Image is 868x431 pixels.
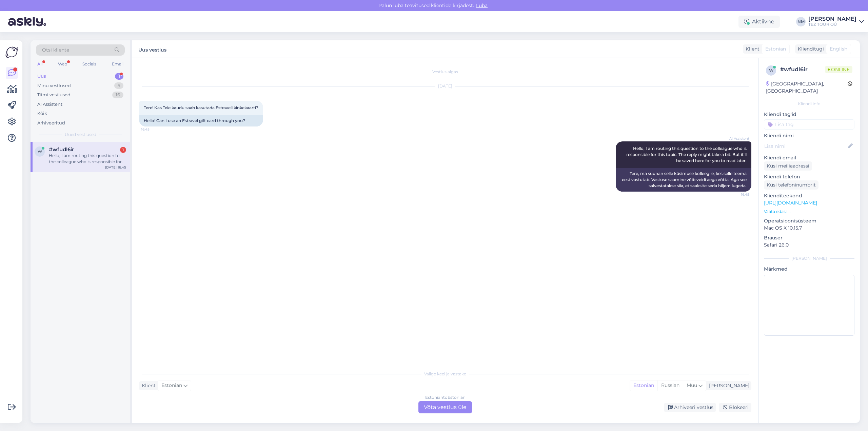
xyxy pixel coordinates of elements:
[764,161,812,171] div: Küsi meiliaadressi
[5,46,18,59] img: Askly Logo
[808,22,856,27] div: TEZ TOUR OÜ
[825,66,852,73] span: Online
[719,403,751,412] div: Blokeeri
[706,382,749,389] div: [PERSON_NAME]
[37,82,71,89] div: Minu vestlused
[37,110,47,117] div: Kõik
[657,380,683,391] div: Russian
[764,192,854,199] p: Klienditeekond
[780,65,825,74] div: # wfudl6ir
[765,45,786,53] span: Estonian
[766,80,848,95] div: [GEOGRAPHIC_DATA], [GEOGRAPHIC_DATA]
[65,132,96,138] span: Uued vestlused
[111,60,125,68] div: Email
[764,119,854,130] input: Lisa tag
[769,68,773,73] span: w
[796,17,806,26] div: NM
[115,73,123,80] div: 1
[105,165,126,170] div: [DATE] 16:45
[161,382,182,389] span: Estonian
[764,217,854,224] p: Operatsioonisüsteem
[626,146,748,163] span: Hello, I am routing this question to the colleague who is responsible for this topic. The reply m...
[141,127,166,132] span: 16:45
[418,401,472,413] div: Võta vestlus üle
[139,382,156,389] div: Klient
[764,224,854,232] p: Mac OS X 10.15.7
[138,44,166,54] label: Uus vestlus
[630,380,657,391] div: Estonian
[795,45,824,53] div: Klienditugi
[616,168,751,192] div: Tere, ma suunan selle küsimuse kolleegile, kes selle teema eest vastutab. Vastuse saamine võib ve...
[743,45,759,53] div: Klient
[81,60,98,68] div: Socials
[139,69,751,75] div: Vestlus algas
[664,403,716,412] div: Arhiveeri vestlus
[38,149,42,154] span: w
[764,209,854,215] p: Vaata edasi ...
[764,255,854,261] div: [PERSON_NAME]
[36,60,44,68] div: All
[37,120,65,126] div: Arhiveeritud
[830,45,847,53] span: English
[724,192,749,197] span: 16:45
[764,200,817,206] a: [URL][DOMAIN_NAME]
[37,101,62,108] div: AI Assistent
[764,234,854,241] p: Brauser
[57,60,68,68] div: Web
[474,2,490,8] span: Luba
[37,73,46,80] div: Uus
[764,180,818,190] div: Küsi telefoninumbrit
[139,115,263,126] div: Hello! Can I use an Estravel gift card through you?
[764,142,847,150] input: Lisa nimi
[764,101,854,107] div: Kliendi info
[37,92,71,98] div: Tiimi vestlused
[764,173,854,180] p: Kliendi telefon
[738,16,780,28] div: Aktiivne
[764,132,854,139] p: Kliendi nimi
[764,154,854,161] p: Kliendi email
[49,153,126,165] div: Hello, I am routing this question to the colleague who is responsible for this topic. The reply m...
[42,46,69,54] span: Otsi kliente
[764,241,854,249] p: Safari 26.0
[139,83,751,89] div: [DATE]
[425,394,466,400] div: Estonian to Estonian
[139,371,751,377] div: Valige keel ja vastake
[724,136,749,141] span: AI Assistent
[120,147,126,153] div: 1
[764,111,854,118] p: Kliendi tag'id
[144,105,258,110] span: Tere! Kas Teie kaudu saab kasutada Estraveli kinkekaarti?
[764,266,854,273] p: Märkmed
[687,382,697,388] span: Muu
[114,82,123,89] div: 5
[49,146,74,153] span: #wfudl6ir
[808,16,864,27] a: [PERSON_NAME]TEZ TOUR OÜ
[808,16,856,22] div: [PERSON_NAME]
[112,92,123,98] div: 16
